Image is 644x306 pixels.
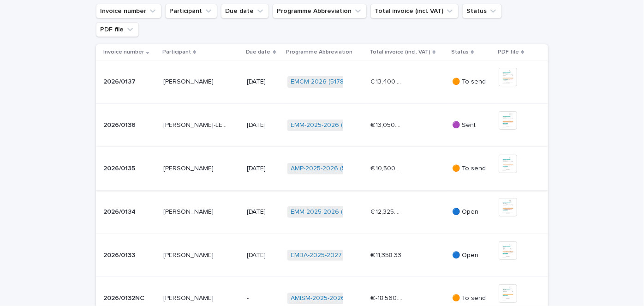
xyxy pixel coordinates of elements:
p: [PERSON_NAME] [163,206,215,216]
p: Anne KERELO-LEHAIRE [163,120,231,129]
button: Total invoice (incl. VAT) [370,4,459,18]
p: 🟠 To send [452,294,491,302]
button: Programme Abbreviation [273,4,367,18]
tr: 2026/01362026/0136 [PERSON_NAME]-LEHAIRE[PERSON_NAME]-LEHAIRE [DATE]EMM-2025-2026 (51125) € 13,05... [96,104,548,147]
p: 2026/0132NC [103,293,146,302]
p: € 12,325.00 [370,206,405,216]
p: € -18,560.00 [370,293,405,302]
a: AMP-2025-2026 (51024) [291,165,362,173]
p: - [247,294,280,302]
p: [PERSON_NAME] [163,163,215,173]
p: Total invoice (incl. VAT) [370,47,430,57]
p: [DATE] [247,252,280,259]
button: Status [462,4,502,18]
p: Due date [246,47,271,57]
a: EMM-2025-2026 (51125) [291,121,361,129]
p: 🟠 To send [452,165,491,173]
a: EMCM-2026 (51785) [291,78,350,86]
p: [DATE] [247,208,280,216]
a: EMM-2025-2026 (51125) [291,208,361,216]
p: 2026/0134 [103,206,137,216]
p: [PERSON_NAME] [163,76,215,86]
p: 🔵 Open [452,252,491,259]
tr: 2026/01332026/0133 [PERSON_NAME][PERSON_NAME] [DATE]EMBA-2025-2027 (54045) € 11,358.33€ 11,358.33... [96,234,548,277]
button: Due date [221,4,269,18]
p: Programme Abbreviation [286,47,353,57]
p: Invoice number [103,47,144,57]
p: [DATE] [247,165,280,173]
p: 2026/0135 [103,163,137,173]
p: [DATE] [247,78,280,86]
p: € 13,050.00 [370,120,405,129]
p: 2026/0136 [103,120,137,129]
p: 🔵 Open [452,208,491,216]
tr: 2026/01342026/0134 [PERSON_NAME][PERSON_NAME] [DATE]EMM-2025-2026 (51125) € 12,325.00€ 12,325.00 ... [96,190,548,234]
a: EMBA-2025-2027 (54045) [291,252,368,259]
p: € 11,358.33 [370,250,403,259]
button: PDF file [96,22,139,37]
a: AMISM-2025-2026 (56425) [291,294,370,302]
p: PDF file [498,47,519,57]
p: Status [451,47,469,57]
p: [PERSON_NAME] [163,250,215,259]
button: Invoice number [96,4,161,18]
p: € 13,400.00 [370,76,405,86]
tr: 2026/01372026/0137 [PERSON_NAME][PERSON_NAME] [DATE]EMCM-2026 (51785) € 13,400.00€ 13,400.00 🟠 To... [96,60,548,104]
p: 2026/0133 [103,250,137,259]
p: 🟠 To send [452,78,491,86]
p: [PERSON_NAME] [163,293,215,302]
p: Participant [162,47,191,57]
button: Participant [165,4,217,18]
tr: 2026/01352026/0135 [PERSON_NAME][PERSON_NAME] [DATE]AMP-2025-2026 (51024) € 10,500.00€ 10,500.00 ... [96,147,548,190]
p: [DATE] [247,121,280,129]
p: 2026/0137 [103,76,137,86]
p: 🟣 Sent [452,121,491,129]
p: € 10,500.00 [370,163,405,173]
